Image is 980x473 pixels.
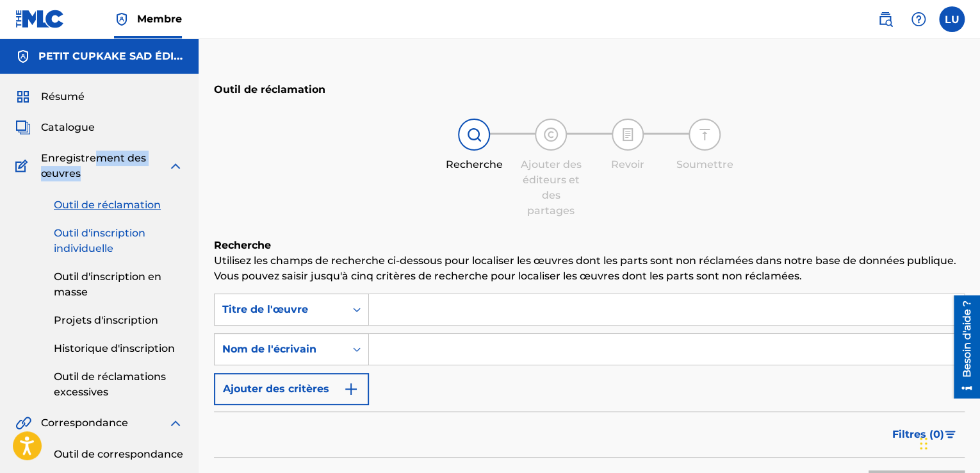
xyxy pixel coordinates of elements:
font: Besoin d'aide ? [17,5,29,82]
font: Utilisez les champs de recherche ci-dessous pour localiser les œuvres dont les parts sont non réc... [214,254,956,282]
a: Outil de réclamations excessives [54,369,183,400]
font: Filtres ( [892,428,933,440]
font: Historique d'inscription [54,342,175,354]
font: Projets d'inscription [54,314,158,326]
font: Membre [137,13,182,25]
font: Ajouter des éditeurs et des partages [521,158,582,217]
font: Ajouter des critères [223,383,329,395]
div: Glisser [920,424,927,463]
div: Menu utilisateur [939,6,965,32]
a: Historique d'inscription [54,341,183,356]
font: Soumettre [676,158,733,170]
img: aide [911,12,926,27]
font: Outil de réclamation [54,199,161,211]
img: développer [168,415,183,431]
div: Widget de chat [916,411,980,473]
iframe: Widget de discussion [916,411,980,473]
img: recherche [878,12,893,27]
font: Recherche [214,239,271,251]
img: Catalogue [15,120,31,135]
font: Outil de réclamation [214,83,325,95]
h5: PETIT CUPKAKE SAD ÉDITIONS [38,49,183,64]
img: icône d'indicateur d'étape pour ajouter des éditeurs et des partages [543,127,559,142]
font: Nom de l'écrivain [222,343,316,355]
font: Titre de l'œuvre [222,303,308,315]
font: PETIT CUPKAKE SAD ÉDITIONS [38,50,207,62]
font: Recherche [446,158,503,170]
a: Outil de correspondance [54,447,183,462]
font: Catalogue [41,121,95,133]
img: 9d2ae6d4665cec9f34b9.svg [343,381,359,397]
button: Ajouter des critères [214,373,369,405]
a: Outil d'inscription individuelle [54,226,183,256]
img: icône d'indicateur d'étape pour la révision [620,127,635,142]
a: CatalogueCatalogue [15,120,95,135]
img: Enregistrement des œuvres [15,158,32,174]
img: Logo du MLC [15,10,65,28]
img: Détenteur des droits supérieurs [114,12,129,27]
font: Résumé [41,90,85,103]
font: Outil d'inscription individuelle [54,227,145,254]
img: Résumé [15,89,31,104]
a: Recherche publique [872,6,898,32]
font: Revoir [611,158,644,170]
font: Enregistrement des œuvres [41,152,146,179]
img: icône d'indicateur d'étape pour Soumettre [697,127,712,142]
font: Outil d'inscription en masse [54,270,161,298]
a: Outil de réclamation [54,197,183,213]
img: Comptes [15,49,31,64]
font: Outil de correspondance [54,448,183,460]
img: icône d'indicateur d'étape pour la recherche [466,127,482,142]
img: développer [168,158,183,174]
font: Correspondance [41,417,128,429]
img: Correspondance [15,415,31,431]
div: Aide [906,6,931,32]
font: Outil de réclamations excessives [54,370,166,398]
button: Filtres (0) [885,419,965,451]
iframe: Centre de ressources [944,295,980,399]
a: Projets d'inscription [54,313,183,328]
a: Outil d'inscription en masse [54,269,183,300]
a: RésuméRésumé [15,89,85,104]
